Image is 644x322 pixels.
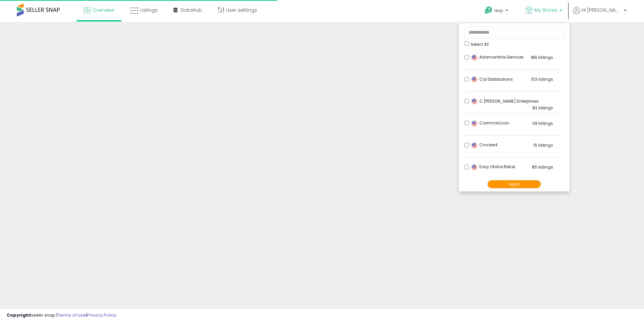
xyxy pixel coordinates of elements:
[471,54,478,61] img: usa.png
[92,7,114,13] span: Overview
[487,180,541,188] button: Apply
[471,142,478,149] img: usa.png
[494,8,503,13] span: Help
[534,7,557,13] span: My Stores
[471,142,498,148] span: Crocker4
[140,7,158,13] span: Listings
[471,76,513,82] span: Cal Distributions
[471,120,478,127] img: usa.png
[533,142,553,148] span: 15 listings
[471,41,489,47] span: Select All
[181,7,202,13] span: DataHub
[471,98,539,104] span: C [PERSON_NAME] Enterprises
[471,76,478,83] img: usa.png
[531,76,553,82] span: 103 listings
[471,120,509,126] span: CommonLoon
[471,54,524,60] span: Adamantine Services
[582,7,622,13] span: Hi [PERSON_NAME]
[484,6,493,14] i: Get Help
[531,55,553,60] span: 186 listings
[532,164,553,170] span: 85 listings
[532,120,553,126] span: 39 listings
[471,164,478,171] img: usa.png
[532,105,553,111] span: 82 listings
[471,164,515,170] span: Easy Online Retail
[573,7,627,22] a: Hi [PERSON_NAME]
[479,1,515,22] a: Help
[471,98,478,105] img: usa.png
